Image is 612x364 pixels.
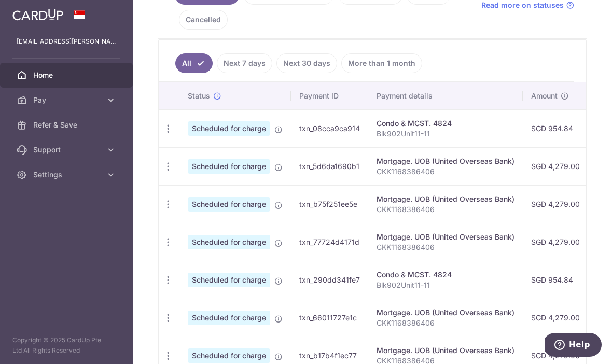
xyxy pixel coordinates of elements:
[523,223,588,261] td: SGD 4,279.00
[291,261,368,299] td: txn_290dd341fe7
[33,95,102,105] span: Pay
[523,299,588,337] td: SGD 4,279.00
[188,121,270,136] span: Scheduled for charge
[188,197,270,212] span: Scheduled for charge
[33,170,102,180] span: Settings
[377,118,514,129] div: Condo & MCST. 4824
[377,166,514,177] p: CKK1168386406
[291,109,368,147] td: txn_08cca9ca914
[377,129,514,139] p: Blk902Unit11-11
[523,261,588,299] td: SGD 954.84
[377,204,514,215] p: CKK1168386406
[523,109,588,147] td: SGD 954.84
[377,194,514,204] div: Mortgage. UOB (United Overseas Bank)
[545,333,602,359] iframe: Opens a widget where you can find more information
[291,82,368,109] th: Payment ID
[377,345,514,356] div: Mortgage. UOB (United Overseas Bank)
[291,223,368,261] td: txn_77724d4171d
[188,235,270,249] span: Scheduled for charge
[377,270,514,280] div: Condo & MCST. 4824
[377,156,514,166] div: Mortgage. UOB (United Overseas Bank)
[531,91,558,101] span: Amount
[523,147,588,185] td: SGD 4,279.00
[377,307,514,318] div: Mortgage. UOB (United Overseas Bank)
[276,53,337,73] a: Next 30 days
[17,36,116,47] p: [EMAIL_ADDRESS][PERSON_NAME][DOMAIN_NAME]
[523,185,588,223] td: SGD 4,279.00
[377,318,514,328] p: CKK1168386406
[33,70,102,80] span: Home
[188,273,270,287] span: Scheduled for charge
[291,147,368,185] td: txn_5d6da1690b1
[368,82,523,109] th: Payment details
[188,91,210,101] span: Status
[291,185,368,223] td: txn_b75f251ee5e
[377,280,514,290] p: Blk902Unit11-11
[188,159,270,174] span: Scheduled for charge
[291,299,368,337] td: txn_66011727e1c
[377,232,514,242] div: Mortgage. UOB (United Overseas Bank)
[217,53,272,73] a: Next 7 days
[12,8,63,21] img: CardUp
[188,311,270,325] span: Scheduled for charge
[188,348,270,363] span: Scheduled for charge
[179,10,228,30] a: Cancelled
[33,145,102,155] span: Support
[341,53,422,73] a: More than 1 month
[175,53,213,73] a: All
[377,242,514,253] p: CKK1168386406
[33,120,102,130] span: Refer & Save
